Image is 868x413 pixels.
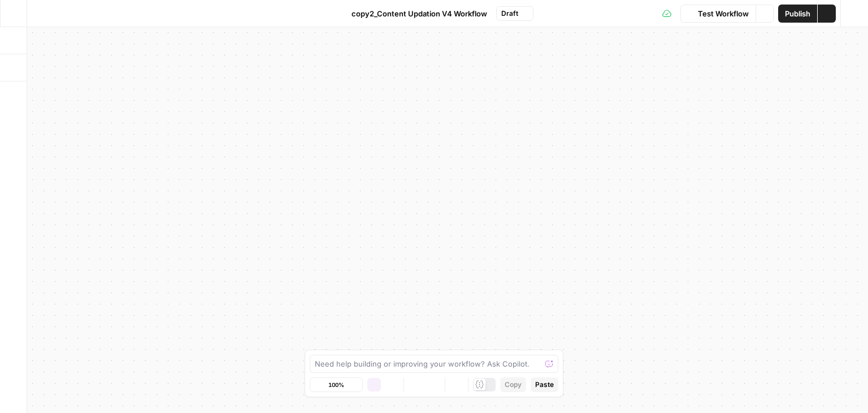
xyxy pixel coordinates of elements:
[501,8,518,19] span: Draft
[335,5,494,23] button: copy2_Content Updation V4 Workflow
[698,8,749,19] span: Test Workflow
[496,6,533,21] button: Draft
[531,377,558,392] button: Paste
[500,377,526,392] button: Copy
[535,380,554,390] span: Paste
[328,380,344,389] span: 100%
[778,5,817,23] button: Publish
[785,8,810,19] span: Publish
[505,380,522,390] span: Copy
[680,5,756,23] button: Test Workflow
[351,8,487,19] span: copy2_Content Updation V4 Workflow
